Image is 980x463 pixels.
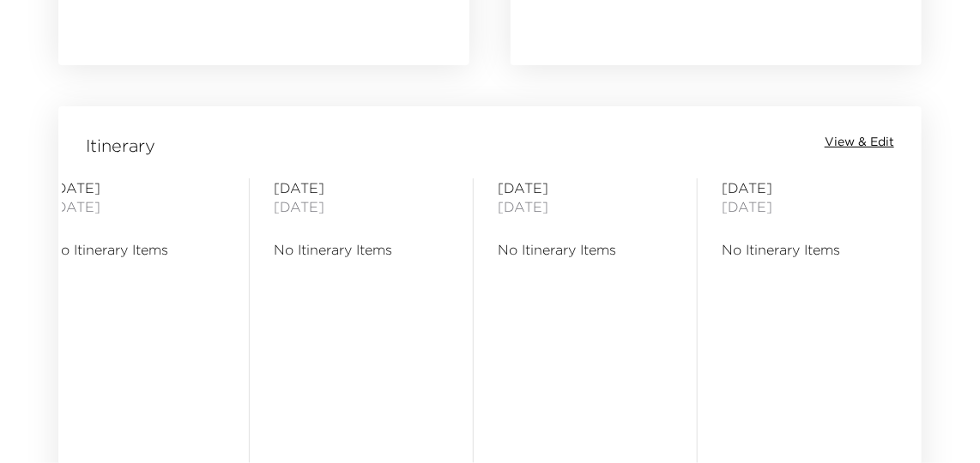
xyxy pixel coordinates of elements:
[274,240,449,259] span: No Itinerary Items
[50,197,225,216] span: [DATE]
[498,178,673,197] span: [DATE]
[722,197,897,216] span: [DATE]
[722,178,897,197] span: [DATE]
[50,178,225,197] span: [DATE]
[825,134,894,151] button: View & Edit
[274,178,449,197] span: [DATE]
[50,240,225,259] span: No Itinerary Items
[86,134,155,158] span: Itinerary
[274,197,449,216] span: [DATE]
[722,240,897,259] span: No Itinerary Items
[498,197,673,216] span: [DATE]
[498,240,673,259] span: No Itinerary Items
